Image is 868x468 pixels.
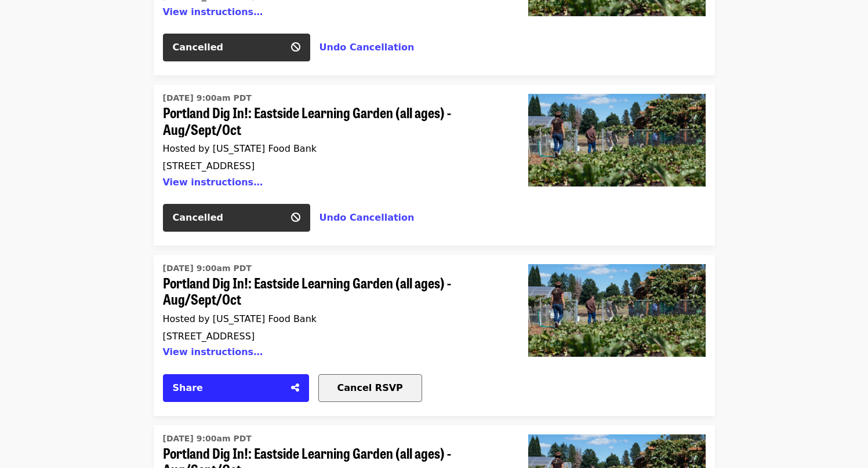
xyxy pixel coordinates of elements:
[163,89,500,195] a: Portland Dig In!: Eastside Learning Garden (all ages) - Aug/Sept/Oct
[173,212,224,223] span: Cancelled
[291,42,300,53] i: ban icon
[519,85,715,246] a: Portland Dig In!: Eastside Learning Garden (all ages) - Aug/Sept/Oct
[291,382,299,393] i: share-alt icon
[528,264,706,357] img: Portland Dig In!: Eastside Learning Garden (all ages) - Aug/Sept/Oct
[163,34,310,61] button: Cancelled
[163,313,317,324] span: Hosted by [US_STATE] Food Bank
[163,259,500,365] a: Portland Dig In!: Eastside Learning Garden (all ages) - Aug/Sept/Oct
[319,41,415,54] button: Undo Cancellation
[163,104,500,138] span: Portland Dig In!: Eastside Learning Garden (all ages) - Aug/Sept/Oct
[528,94,706,187] img: Portland Dig In!: Eastside Learning Garden (all ages) - Aug/Sept/Oct
[318,374,422,402] button: Cancel RSVP
[173,42,224,53] span: Cancelled
[163,160,500,171] div: [STREET_ADDRESS]
[163,374,309,402] button: Share
[163,204,310,232] button: Cancelled
[163,6,263,17] button: View instructions…
[163,275,500,308] span: Portland Dig In!: Eastside Learning Garden (all ages) - Aug/Sept/Oct
[163,433,252,445] time: [DATE] 9:00am PDT
[163,331,500,342] div: [STREET_ADDRESS]
[163,346,263,357] button: View instructions…
[519,255,715,416] a: Portland Dig In!: Eastside Learning Garden (all ages) - Aug/Sept/Oct
[163,143,317,154] span: Hosted by [US_STATE] Food Bank
[173,381,284,395] div: Share
[337,382,403,393] span: Cancel RSVP
[163,92,252,104] time: [DATE] 9:00am PDT
[163,177,263,188] button: View instructions…
[319,211,415,225] button: Undo Cancellation
[163,262,252,275] time: [DATE] 9:00am PDT
[291,212,300,223] i: ban icon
